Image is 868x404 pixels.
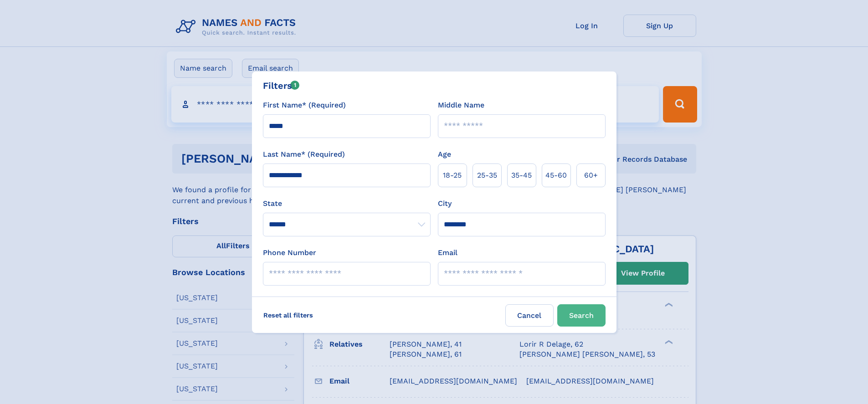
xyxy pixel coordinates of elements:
[438,100,484,111] label: Middle Name
[263,198,431,209] label: State
[263,149,345,160] label: Last Name* (Required)
[505,304,554,327] label: Cancel
[443,170,462,181] span: 18‑25
[438,198,452,209] label: City
[511,170,532,181] span: 35‑45
[263,247,316,258] label: Phone Number
[477,170,497,181] span: 25‑35
[263,79,300,92] div: Filters
[545,170,567,181] span: 45‑60
[257,304,319,326] label: Reset all filters
[263,100,346,111] label: First Name* (Required)
[557,304,606,327] button: Search
[438,149,451,160] label: Age
[584,170,598,181] span: 60+
[438,247,457,258] label: Email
